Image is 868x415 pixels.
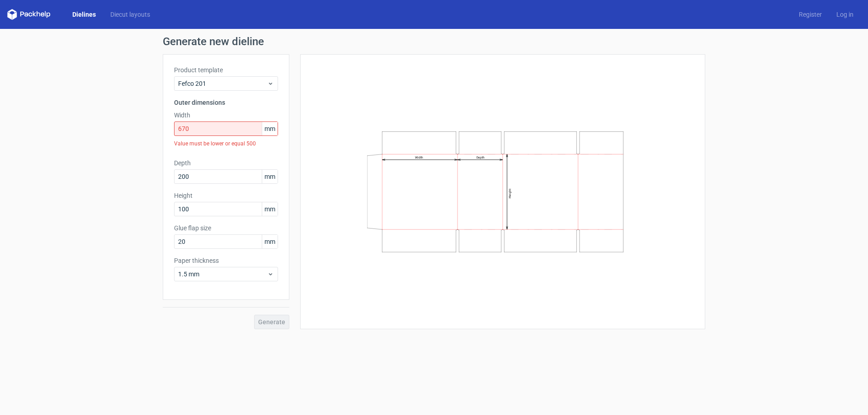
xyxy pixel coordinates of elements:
text: Width [415,156,423,159]
span: 1.5 mm [178,270,267,279]
a: Diecut layouts [103,10,157,19]
label: Width [174,111,278,120]
a: Dielines [65,10,103,19]
text: Height [508,189,512,198]
h3: Outer dimensions [174,98,278,107]
h1: Generate new dieline [163,36,705,47]
label: Glue flap size [174,224,278,233]
span: mm [262,170,278,183]
span: mm [262,122,278,135]
a: Register [792,10,829,19]
div: Value must be lower or equal 500 [174,136,278,151]
label: Height [174,191,278,200]
span: mm [262,202,278,216]
text: Depth [476,156,485,159]
span: mm [262,235,278,248]
label: Paper thickness [174,256,278,265]
span: Fefco 201 [178,79,267,88]
a: Log in [829,10,861,19]
label: Product template [174,65,278,75]
label: Depth [174,159,278,168]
